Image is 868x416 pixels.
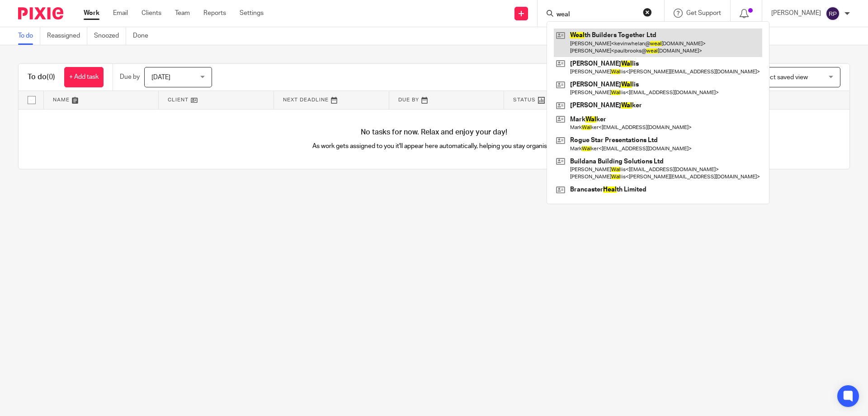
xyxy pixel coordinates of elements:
span: (0) [47,73,55,81]
span: [DATE] [151,74,170,81]
img: svg%3E [826,6,840,21]
a: Snoozed [94,27,126,45]
p: [PERSON_NAME] [771,9,821,18]
img: Pixie [18,7,63,19]
p: As work gets assigned to you it'll appear here automatically, helping you stay organised. [226,142,642,151]
a: Email [113,9,128,18]
button: Clear [643,8,652,17]
h1: To do [28,72,55,82]
span: Get Support [686,10,721,16]
span: Select saved view [757,74,808,81]
p: Due by [120,72,140,81]
h4: No tasks for now. Relax and enjoy your day! [19,128,849,137]
a: To do [18,27,40,45]
a: Clients [142,9,161,18]
input: Search [556,11,637,19]
a: Team [175,9,190,18]
a: Done [133,27,155,45]
a: Settings [240,9,264,18]
a: + Add task [64,67,104,87]
a: Reports [203,9,226,18]
a: Work [84,9,99,18]
a: Reassigned [47,27,87,45]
